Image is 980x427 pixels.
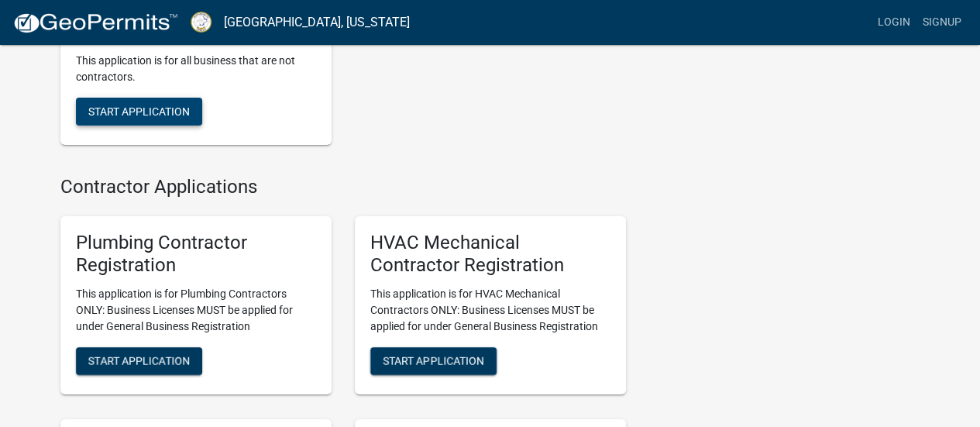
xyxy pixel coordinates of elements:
span: Start Application [88,354,190,367]
a: Login [872,8,916,37]
h5: Plumbing Contractor Registration [76,232,316,277]
a: [GEOGRAPHIC_DATA], [US_STATE] [224,9,410,36]
p: This application is for all business that are not contractors. [76,53,316,85]
img: Putnam County, Georgia [191,12,211,33]
h4: Contractor Applications [60,176,626,198]
button: Start Application [76,347,202,375]
button: Start Application [76,98,202,126]
a: Signup [916,8,968,37]
button: Start Application [370,347,497,375]
p: This application is for Plumbing Contractors ONLY: Business Licenses MUST be applied for under Ge... [76,286,316,335]
span: Start Application [383,354,484,367]
p: This application is for HVAC Mechanical Contractors ONLY: Business Licenses MUST be applied for u... [370,286,610,335]
span: Start Application [88,105,190,117]
h5: HVAC Mechanical Contractor Registration [370,232,610,277]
